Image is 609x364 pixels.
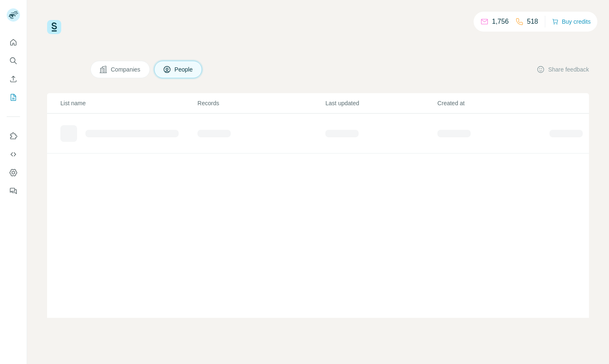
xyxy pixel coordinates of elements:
button: Use Surfe API [7,147,20,162]
p: 1,756 [492,17,509,27]
button: Feedback [7,183,20,198]
button: Search [7,53,20,68]
button: Dashboard [7,165,20,180]
p: List name [60,99,197,107]
button: Share feedback [537,65,589,74]
p: Records [197,99,324,107]
p: Created at [437,99,549,107]
h4: My lists [47,63,80,76]
span: Companies [111,65,141,74]
button: Use Surfe on LinkedIn [7,129,20,144]
button: Buy credits [552,16,591,27]
button: My lists [7,90,20,105]
img: Surfe Logo [47,20,61,34]
span: People [175,65,194,74]
button: Enrich CSV [7,72,20,87]
p: Last updated [325,99,437,107]
p: 518 [527,17,538,27]
button: Quick start [7,35,20,50]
